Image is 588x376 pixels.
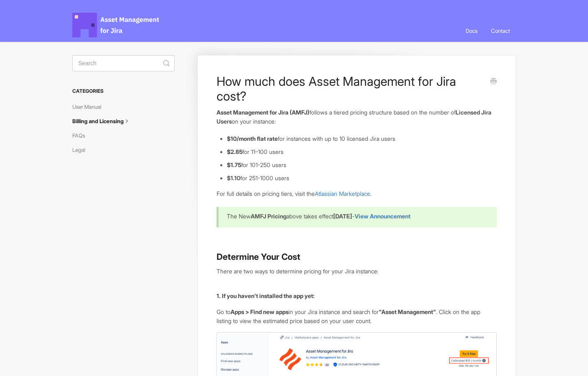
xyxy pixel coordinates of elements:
[72,100,108,113] a: User Manual
[217,251,496,263] h3: Determine Your Cost
[231,308,288,315] strong: Apps > Find new apps
[485,20,516,42] a: Contact
[217,108,496,126] p: follows a tiered pricing structure based on the number of on your instance:
[227,135,278,142] strong: $10/month flat rate
[72,84,175,99] h3: Categories
[217,267,496,276] p: There are two ways to determine pricing for your Jira instance:
[72,115,137,128] a: Billing and Licensing
[227,212,486,221] p: The New above takes effect -
[227,134,496,143] li: for instances with up to 10 licensed Jira users
[227,160,496,170] li: for 101-250 users
[72,13,160,37] span: Asset Management for Jira Docs
[217,307,496,325] p: Go to in your Jira instance and search for . Click on the app listing to view the estimated price...
[217,109,309,116] strong: Asset Management for Jira (AMFJ)
[72,143,92,156] a: Legal
[217,109,491,125] b: Licensed Jira Users
[227,161,241,168] strong: $1.75
[355,213,410,220] a: View Announcement
[459,20,484,42] a: Docs
[315,190,370,197] a: Atlassian Marketplace
[333,213,352,220] b: [DATE]
[227,148,242,155] strong: $2.85
[379,308,436,315] strong: "Asset Management"
[490,77,497,86] a: Print this Article
[217,292,315,299] strong: 1. If you haven't installed the app yet:
[251,213,286,220] b: AMFJ Pricing
[227,147,496,156] li: for 11–100 users
[72,129,91,142] a: FAQs
[227,174,496,183] li: for 251-1000 users
[217,74,484,103] h1: How much does Asset Management for Jira cost?
[227,174,240,181] b: $1.10
[217,189,496,198] p: For full details on pricing tiers, visit the .
[72,55,175,71] input: Search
